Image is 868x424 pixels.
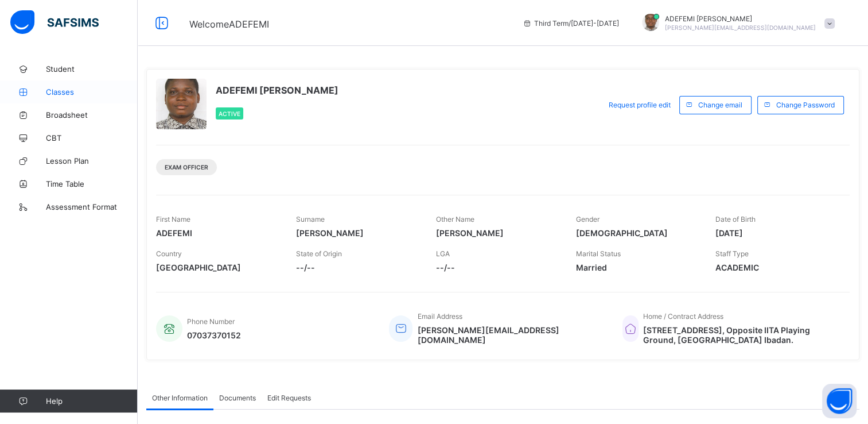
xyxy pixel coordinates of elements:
span: [DATE] [715,228,838,238]
div: ADEFEMIAJAYI [630,14,840,33]
span: [PERSON_NAME][EMAIL_ADDRESS][DOMAIN_NAME] [665,24,816,31]
span: LGA [436,249,450,258]
span: Marital Status [575,249,620,258]
span: --/-- [296,263,419,272]
span: Change Password [776,101,835,109]
span: Student [46,64,138,74]
span: [DEMOGRAPHIC_DATA] [575,228,698,238]
span: Gender [575,215,599,223]
span: Broadsheet [46,110,138,120]
span: Assessment Format [46,202,138,211]
span: Phone Number [187,317,235,326]
span: Classes [46,87,138,97]
span: Other Information [152,394,208,402]
span: Edit Requests [267,394,311,402]
span: [GEOGRAPHIC_DATA] [156,263,279,272]
span: First Name [156,215,190,223]
button: Open asap [822,384,857,418]
span: ACADEMIC [715,263,838,272]
span: Time Table [46,179,138,188]
span: [PERSON_NAME][EMAIL_ADDRESS][DOMAIN_NAME] [417,325,605,345]
span: Surname [296,215,325,223]
span: Other Name [436,215,474,223]
span: State of Origin [296,249,342,258]
span: Date of Birth [715,215,756,223]
span: [PERSON_NAME] [296,228,419,238]
span: [PERSON_NAME] [436,228,559,238]
span: Home / Contract Address [643,312,723,321]
img: safsims [10,10,99,34]
span: ADEFEMI [156,228,279,238]
span: Exam Officer [165,164,208,171]
span: session/term information [523,19,619,28]
span: Married [575,263,698,272]
span: Documents [219,394,256,402]
span: Help [46,396,137,406]
span: Welcome ADEFEMI [189,18,269,30]
span: Request profile edit [609,101,671,109]
span: Active [219,110,240,117]
span: 07037370152 [187,330,241,340]
span: CBT [46,133,138,142]
span: Lesson Plan [46,156,138,165]
span: Email Address [417,312,462,321]
span: ADEFEMI [PERSON_NAME] [216,84,338,96]
span: Change email [698,101,742,109]
span: Country [156,249,182,258]
span: ADEFEMI [PERSON_NAME] [665,14,816,23]
span: [STREET_ADDRESS], Opposite IITA Playing Ground, [GEOGRAPHIC_DATA] Ibadan. [643,325,838,345]
span: --/-- [436,263,559,272]
span: Staff Type [715,249,749,258]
